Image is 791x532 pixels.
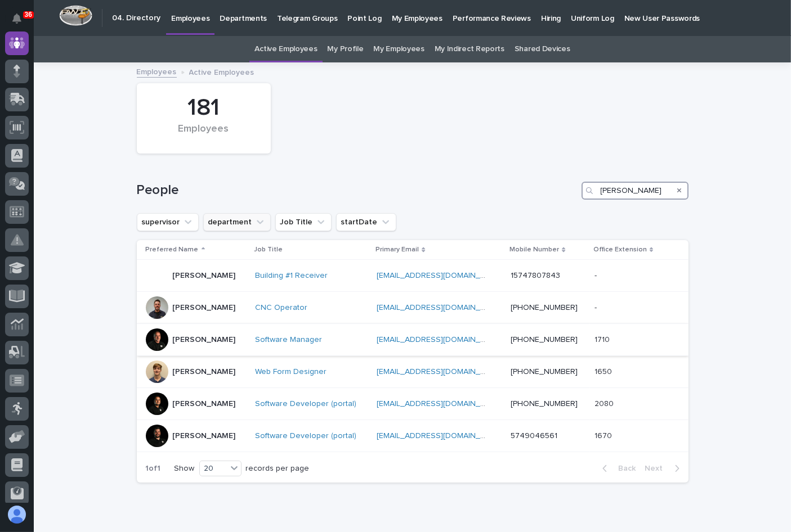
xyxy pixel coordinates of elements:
[59,5,92,26] img: Workspace Logo
[137,260,689,292] tr: [PERSON_NAME]Building #1 Receiver [EMAIL_ADDRESS][DOMAIN_NAME] 15747807843--
[582,182,689,200] input: Search
[255,399,356,409] a: Software Developer (portal)
[200,463,227,475] div: 20
[156,123,252,147] div: Employees
[255,271,328,281] a: Building #1 Receiver
[510,244,559,256] p: Mobile Number
[515,36,570,62] a: Shared Devices
[137,388,689,420] tr: [PERSON_NAME]Software Developer (portal) [EMAIL_ADDRESS][DOMAIN_NAME] [PHONE_NUMBER]20802080
[595,301,599,313] p: -
[377,304,504,312] a: [EMAIL_ADDRESS][DOMAIN_NAME]
[641,463,689,474] button: Next
[137,292,689,324] tr: [PERSON_NAME]CNC Operator [EMAIL_ADDRESS][DOMAIN_NAME] [PHONE_NUMBER]--
[255,431,356,441] a: Software Developer (portal)
[336,213,396,231] button: startDate
[511,400,578,408] a: [PHONE_NUMBER]
[146,244,199,256] p: Preferred Name
[511,368,578,376] a: [PHONE_NUMBER]
[595,365,614,377] p: 1650
[5,503,29,526] button: users-avatar
[377,368,504,376] a: [EMAIL_ADDRESS][DOMAIN_NAME]
[593,463,641,474] button: Back
[376,244,419,256] p: Primary Email
[645,465,670,472] span: Next
[255,367,327,377] a: Web Form Designer
[156,94,252,122] div: 181
[511,304,578,312] a: [PHONE_NUMBER]
[137,65,177,78] a: Employees
[511,272,560,279] a: 15747807843
[254,244,283,256] p: Job Title
[137,356,689,388] tr: [PERSON_NAME]Web Form Designer [EMAIL_ADDRESS][DOMAIN_NAME] [PHONE_NUMBER]16501650
[173,303,236,313] p: [PERSON_NAME]
[137,213,199,231] button: supervisor
[511,336,578,344] a: [PHONE_NUMBER]
[203,213,271,231] button: department
[595,269,599,281] p: -
[137,324,689,356] tr: [PERSON_NAME]Software Manager [EMAIL_ADDRESS][DOMAIN_NAME] [PHONE_NUMBER]17101710
[377,336,504,344] a: [EMAIL_ADDRESS][DOMAIN_NAME]
[435,36,504,62] a: My Indirect Reports
[173,399,236,409] p: [PERSON_NAME]
[275,213,332,231] button: Job Title
[137,182,577,199] h1: People
[173,367,236,377] p: [PERSON_NAME]
[595,429,614,441] p: 1670
[173,335,236,345] p: [PERSON_NAME]
[328,36,364,62] a: My Profile
[377,432,504,440] a: [EMAIL_ADDRESS][DOMAIN_NAME]
[595,333,612,345] p: 1710
[189,65,254,78] p: Active Employees
[255,303,307,313] a: CNC Operator
[593,244,647,256] p: Office Extension
[377,272,504,279] a: [EMAIL_ADDRESS][DOMAIN_NAME]
[246,464,310,474] p: records per page
[5,7,29,30] button: Notifications
[14,13,29,31] div: Notifications36
[173,271,236,281] p: [PERSON_NAME]
[173,431,236,441] p: [PERSON_NAME]
[377,400,504,408] a: [EMAIL_ADDRESS][DOMAIN_NAME]
[25,11,32,19] p: 36
[373,36,424,62] a: My Employees
[112,13,160,23] h2: 04. Directory
[595,397,616,409] p: 2080
[255,335,322,345] a: Software Manager
[254,36,317,62] a: Active Employees
[137,455,170,483] p: 1 of 1
[612,465,636,472] span: Back
[511,432,557,440] a: 5749046561
[175,464,195,474] p: Show
[137,420,689,452] tr: [PERSON_NAME]Software Developer (portal) [EMAIL_ADDRESS][DOMAIN_NAME] 574904656116701670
